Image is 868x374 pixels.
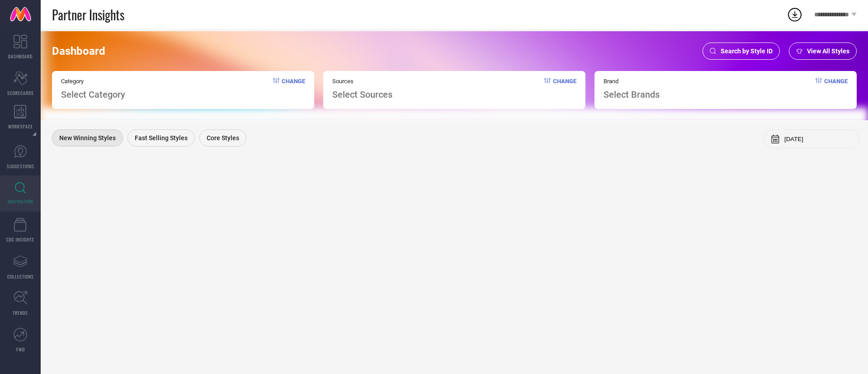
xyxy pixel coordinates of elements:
span: Brand [604,78,660,85]
span: FWD [16,346,25,353]
span: Select Sources [332,89,392,100]
span: Sources [332,78,392,85]
span: TRENDS [13,309,28,316]
span: Core Styles [207,134,239,142]
span: Fast Selling Styles [135,134,188,142]
span: CDC INSIGHTS [6,236,34,243]
span: Partner Insights [52,5,124,24]
span: Search by Style ID [721,47,773,55]
span: Category [61,78,125,85]
span: Change [824,78,848,100]
span: Select Brands [604,89,660,100]
span: Change [282,78,305,100]
span: WORKSPACE [8,123,33,130]
span: COLLECTIONS [7,273,34,280]
span: View All Styles [807,47,849,55]
span: SUGGESTIONS [7,163,34,170]
span: New Winning Styles [59,134,116,142]
span: INSPIRATION [8,198,33,205]
span: Change [553,78,576,100]
span: Dashboard [52,45,105,57]
div: Open download list [787,6,803,23]
span: DASHBOARD [8,53,33,60]
span: SCORECARDS [7,90,34,96]
span: Select Category [61,89,125,100]
input: Select month [784,136,852,142]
